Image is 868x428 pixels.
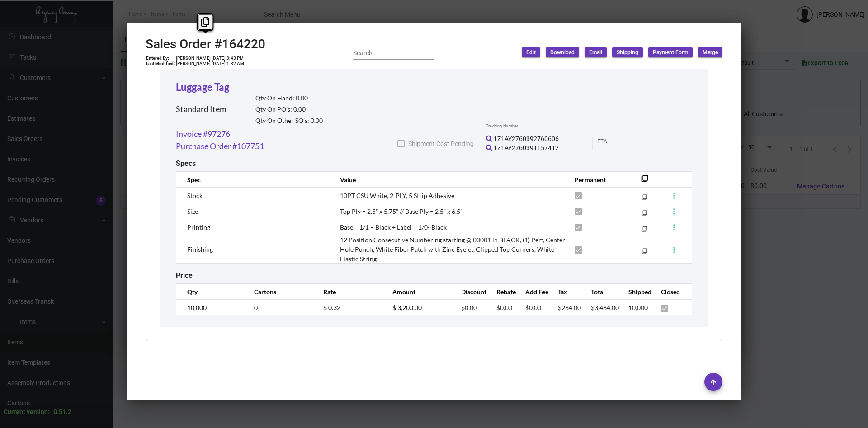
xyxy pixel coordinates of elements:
[558,304,581,311] span: $284.00
[187,207,198,215] span: Size
[642,228,647,234] mat-icon: filter_none
[582,284,620,300] th: Total
[176,104,226,114] h2: Standard Item
[496,304,512,311] span: $0.00
[53,407,71,417] div: 0.51.2
[628,304,648,311] span: 10,000
[494,144,559,151] span: 1Z1AY2760391157412
[340,223,447,231] span: Base = 1/1 – Black + Label = 1/0- Black
[245,284,314,300] th: Cartons
[187,192,203,199] span: Stock
[146,61,175,66] td: Last Modified:
[648,47,693,57] button: Payment Form
[331,172,566,188] th: Value
[566,172,627,188] th: Permanent
[617,49,638,56] span: Shipping
[703,49,718,56] span: Merge
[461,304,477,311] span: $0.00
[176,271,193,280] h2: Price
[516,284,549,300] th: Add Fee
[452,284,487,300] th: Discount
[612,47,643,57] button: Shipping
[340,236,565,263] span: 12 Position Consecutive Numbering starting @ 00001 in BLACK, (1) Perf, Center Hole Punch, White F...
[591,304,619,311] span: $3,484.00
[633,140,676,147] input: End date
[187,223,210,231] span: Printing
[642,250,647,256] mat-icon: filter_none
[546,47,579,57] button: Download
[175,61,245,66] td: [PERSON_NAME] [DATE] 1:32 AM
[314,284,383,300] th: Rate
[187,245,213,253] span: Finishing
[642,212,647,218] mat-icon: filter_none
[4,407,50,417] div: Current version:
[652,284,692,300] th: Closed
[255,94,323,102] h2: Qty On Hand: 0.00
[340,207,462,215] span: Top Ply = 2.5” x 5.75” // Base Ply = 2.5” x 6.5”
[340,192,454,199] span: 10PT CSU White, 2-PLY, 5 Strip Adhesive
[176,172,331,188] th: Spec
[255,117,323,125] h2: Qty On Other SO’s: 0.00
[146,37,265,52] h2: Sales Order #164220
[383,284,453,300] th: Amount
[176,81,229,93] a: Luggage Tag
[522,47,540,57] button: Edit
[698,47,722,57] button: Merge
[585,47,607,57] button: Email
[176,284,245,300] th: Qty
[619,284,652,300] th: Shipped
[176,128,230,140] a: Invoice #97276
[589,49,602,56] span: Email
[146,56,175,61] td: Entered By:
[597,140,625,147] input: Start date
[487,284,516,300] th: Rebate
[494,135,559,142] span: 1Z1AY2760392760606
[549,284,581,300] th: Tax
[653,49,688,56] span: Payment Form
[641,178,648,185] mat-icon: filter_none
[525,304,541,311] span: $0.00
[550,49,575,56] span: Download
[408,138,474,149] span: Shipment Cost Pending
[176,140,264,152] a: Purchase Order #107751
[201,17,209,27] i: Copy
[255,106,323,113] h2: Qty On PO’s: 0.00
[526,49,536,56] span: Edit
[642,196,647,202] mat-icon: filter_none
[176,159,196,168] h2: Specs
[175,56,245,61] td: [PERSON_NAME] [DATE] 3:43 PM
